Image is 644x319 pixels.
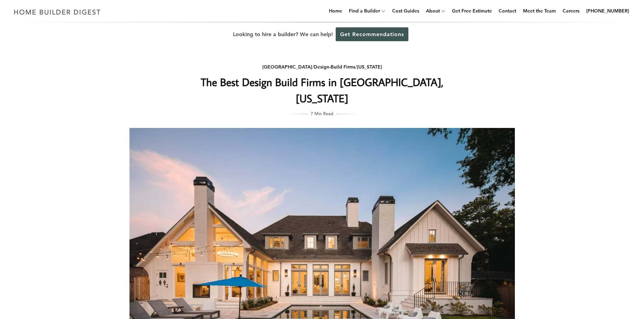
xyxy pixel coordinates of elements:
h1: The Best Design Build Firms in [GEOGRAPHIC_DATA], [US_STATE] [187,74,457,106]
a: Get Recommendations [336,27,408,41]
a: [GEOGRAPHIC_DATA] [262,64,312,70]
div: / / [187,63,457,71]
span: 7 Min Read [311,110,333,117]
a: [US_STATE] [357,64,382,70]
img: Home Builder Digest [11,5,104,19]
a: Design-Build Firms [314,64,355,70]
